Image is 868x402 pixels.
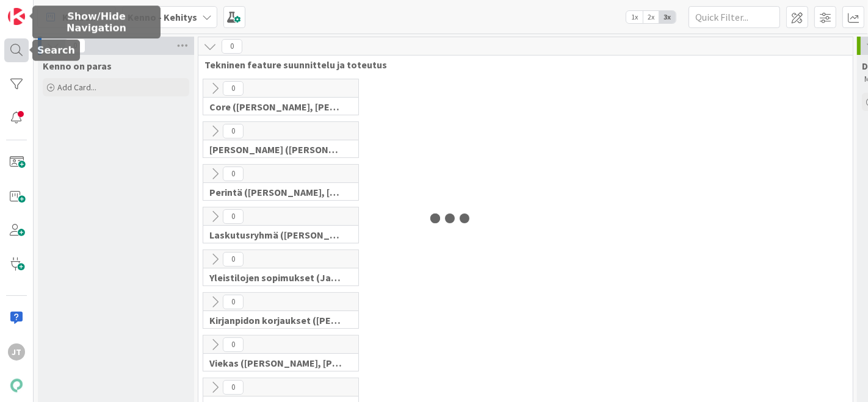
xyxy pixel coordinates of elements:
span: 0 [223,295,244,309]
span: Add Card... [57,82,96,93]
span: 0 [223,167,244,181]
span: 2x [643,11,659,23]
span: 1x [626,11,643,23]
span: 0 [223,380,244,395]
span: 0 [223,124,244,138]
span: Laskutusryhmä (Antti, Harri, Keijo) [209,229,343,241]
input: Quick Filter... [689,6,780,28]
span: Core (Pasi, Jussi, JaakkoHä, Jyri, Leo, MikkoK, Väinö) [209,101,343,113]
span: Kirjanpidon korjaukset (Jussi, JaakkoHä) [209,314,343,326]
h5: Show/Hide Navigation [37,10,156,34]
span: Tekninen feature suunnittelu ja toteutus [204,59,837,71]
img: avatar [8,377,25,394]
img: Visit kanbanzone.com [8,8,25,25]
span: 3x [659,11,676,23]
span: 0 [223,252,244,267]
span: 0 [222,39,242,54]
span: 0 [223,81,244,96]
span: Perintä (Jaakko, PetriH, MikkoV, Pasi) [209,186,343,198]
span: Halti (Sebastian, VilleH, Riikka, Antti, MikkoV, PetriH, PetriM) [209,143,343,156]
span: 0 [223,337,244,352]
span: Yleistilojen sopimukset (Jaakko, VilleP, TommiL, Simo) [209,271,343,284]
span: Kenno on paras [43,60,112,72]
span: 0 [223,209,244,224]
h5: Search [37,45,75,56]
span: Viekas (Samuli, Saara, Mika, Pirjo, Keijo, TommiHä, Rasmus) [209,357,343,369]
b: Kenno - Kehitys [128,11,197,23]
div: JT [8,343,25,361]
